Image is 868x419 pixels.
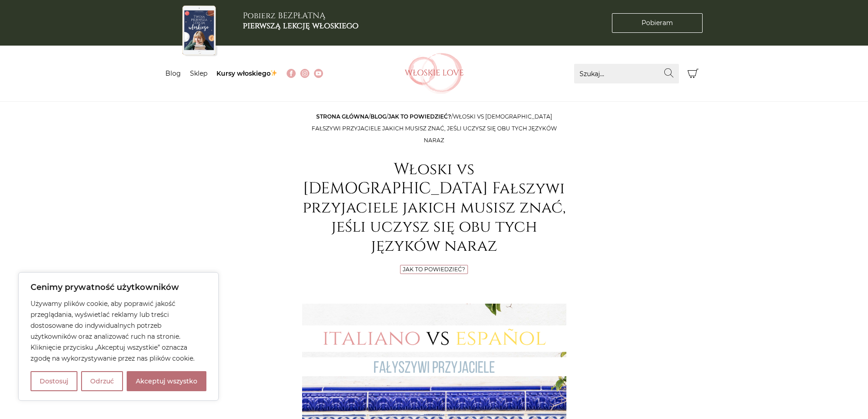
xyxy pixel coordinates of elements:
[612,13,703,33] a: Pobieram
[574,64,679,83] input: Szukaj...
[370,113,386,120] a: Blog
[31,282,206,293] p: Cenimy prywatność użytkowników
[165,69,181,78] a: Blog
[190,69,207,78] a: Sklep
[683,64,703,83] button: Koszyk
[81,371,123,391] button: Odrzuć
[243,11,359,31] h3: Pobierz BEZPŁATNĄ
[403,266,465,273] a: Jak to powiedzieć?
[405,53,464,94] img: Włoskielove
[312,113,557,144] span: / / /
[216,69,278,78] a: Kursy włoskiego
[271,70,277,76] img: ✨
[316,113,369,120] a: Strona główna
[31,371,77,391] button: Dostosuj
[31,298,206,364] p: Używamy plików cookie, aby poprawić jakość przeglądania, wyświetlać reklamy lub treści dostosowan...
[127,371,206,391] button: Akceptuj wszystko
[388,113,451,120] a: Jak to powiedzieć?
[302,160,566,256] h1: Włoski vs [DEMOGRAPHIC_DATA] Fałszywi przyjaciele jakich musisz znać, jeśli uczysz się obu tych j...
[312,113,557,144] span: Włoski vs [DEMOGRAPHIC_DATA] Fałszywi przyjaciele jakich musisz znać, jeśli uczysz się obu tych j...
[243,20,359,31] b: pierwszą lekcję włoskiego
[642,18,673,28] span: Pobieram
